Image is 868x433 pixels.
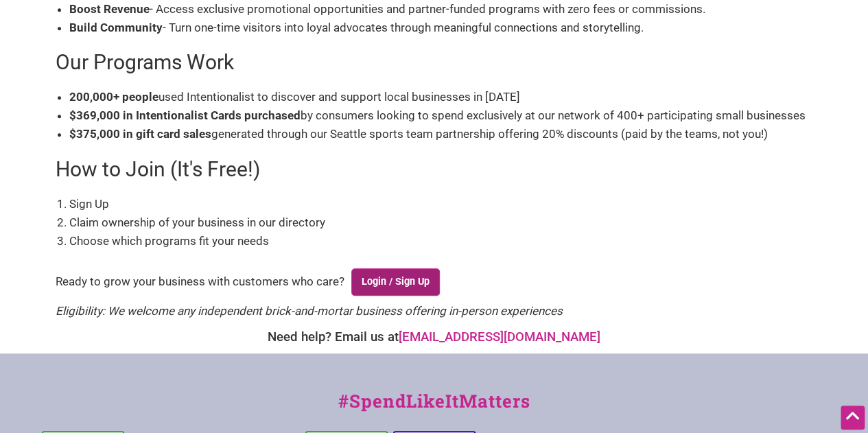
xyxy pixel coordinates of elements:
a: Login / Sign Up [351,268,441,296]
em: Eligibility: We welcome any independent brick-and-mortar business offering in-person experiences [56,304,563,318]
li: Choose which programs fit your needs [69,232,813,250]
b: $375,000 in gift card sales [69,127,211,141]
h2: Our Programs Work [56,48,813,77]
div: Ready to grow your business with customers who care? [56,261,813,303]
h2: How to Join (It's Free!) [56,155,813,184]
b: 200,000+ people [69,90,159,104]
li: used Intentionalist to discover and support local businesses in [DATE] [69,88,813,106]
li: - Turn one-time visitors into loyal advocates through meaningful connections and storytelling. [69,19,813,37]
b: $369,000 in Intentionalist Cards purchased [69,108,301,122]
a: [EMAIL_ADDRESS][DOMAIN_NAME] [399,329,600,344]
div: Need help? Email us at [7,327,861,347]
div: Scroll Back to Top [841,406,865,430]
li: Claim ownership of your business in our directory [69,213,813,232]
b: Boost Revenue [69,2,150,16]
li: Sign Up [69,195,813,213]
b: Build Community [69,21,163,34]
li: by consumers looking to spend exclusively at our network of 400+ participating small businesses [69,106,813,125]
li: generated through our Seattle sports team partnership offering 20% discounts (paid by the teams, ... [69,125,813,143]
